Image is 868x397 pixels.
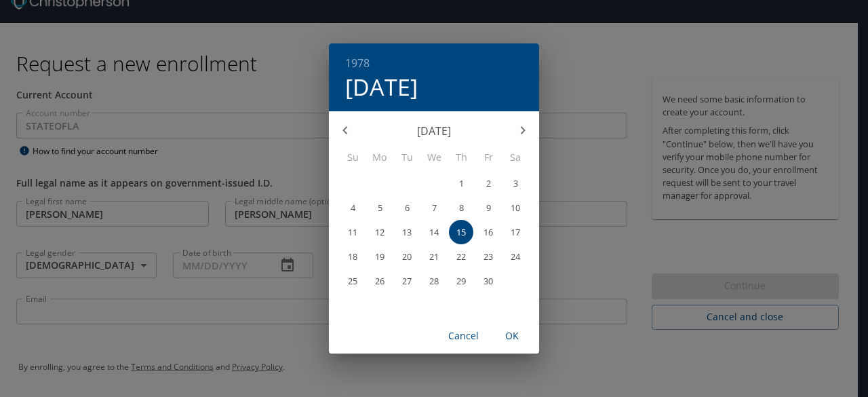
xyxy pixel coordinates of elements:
[378,204,382,212] p: 5
[368,244,392,269] button: 19
[449,171,473,195] button: 1
[429,277,439,286] p: 28
[476,269,500,293] button: 30
[422,244,446,269] button: 21
[429,252,439,261] p: 21
[486,204,491,212] p: 9
[405,204,410,212] p: 6
[503,220,528,244] button: 17
[447,328,479,345] span: Cancel
[511,252,520,261] p: 24
[496,328,528,345] span: OK
[459,204,464,212] p: 8
[449,195,473,220] button: 8
[368,150,392,165] span: Mo
[345,73,418,101] button: [DATE]
[513,179,518,188] p: 3
[449,150,473,165] span: Th
[395,269,419,293] button: 27
[395,220,419,244] button: 13
[375,252,384,261] p: 19
[476,150,500,165] span: Fr
[484,277,493,286] p: 30
[486,179,491,188] p: 2
[503,171,528,195] button: 3
[429,228,439,237] p: 14
[476,220,500,244] button: 16
[484,252,493,261] p: 23
[348,277,357,286] p: 25
[422,150,446,165] span: We
[340,244,365,269] button: 18
[340,150,365,165] span: Su
[361,123,507,139] p: [DATE]
[490,324,534,349] button: OK
[422,195,446,220] button: 7
[395,150,419,165] span: Tu
[368,269,392,293] button: 26
[449,244,473,269] button: 22
[402,252,412,261] p: 20
[503,244,528,269] button: 24
[422,269,446,293] button: 28
[511,228,520,237] p: 17
[476,244,500,269] button: 23
[441,324,485,349] button: Cancel
[340,195,365,220] button: 4
[456,277,466,286] p: 29
[456,252,466,261] p: 22
[395,244,419,269] button: 20
[456,228,466,237] p: 15
[503,150,528,165] span: Sa
[348,252,357,261] p: 18
[375,277,384,286] p: 26
[375,228,384,237] p: 12
[484,228,493,237] p: 16
[345,54,370,73] button: 1978
[402,228,412,237] p: 13
[476,195,500,220] button: 9
[511,204,520,212] p: 10
[422,220,446,244] button: 14
[395,195,419,220] button: 6
[432,204,437,212] p: 7
[449,220,473,244] button: 15
[402,277,412,286] p: 27
[459,179,464,188] p: 1
[449,269,473,293] button: 29
[368,220,392,244] button: 12
[351,204,355,212] p: 4
[340,220,365,244] button: 11
[368,195,392,220] button: 5
[503,195,528,220] button: 10
[476,171,500,195] button: 2
[340,269,365,293] button: 25
[348,228,357,237] p: 11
